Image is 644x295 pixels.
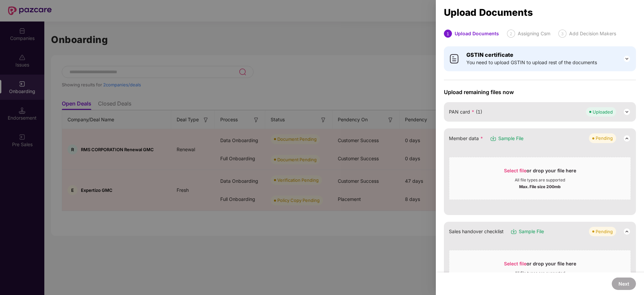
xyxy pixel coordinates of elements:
[447,31,449,36] span: 1
[510,31,512,36] span: 2
[623,108,631,116] img: svg+xml;base64,PHN2ZyB3aWR0aD0iMjQiIGhlaWdodD0iMjQiIHZpZXdCb3g9IjAgMCAyNCAyNCIgZmlsbD0ibm9uZSIgeG...
[498,135,523,142] span: Sample File
[519,183,561,189] div: Max. File size 200mb
[466,51,513,58] b: GSTIN certificate
[515,270,565,276] div: All file types are supported
[449,108,482,116] span: PAN card (1)
[444,89,636,95] span: Upload remaining files now
[596,228,613,235] div: Pending
[449,53,460,64] img: svg+xml;base64,PHN2ZyB4bWxucz0iaHR0cDovL3d3dy53My5vcmcvMjAwMC9zdmciIHdpZHRoPSI0MCIgaGVpZ2h0PSI0MC...
[449,255,631,288] span: Select fileor drop your file hereAll file types are supportedMax. File size 200mb
[449,162,631,195] span: Select fileor drop your file hereAll file types are supportedMax. File size 200mb
[455,30,499,38] div: Upload Documents
[504,167,576,177] div: or drop your file here
[444,9,636,16] div: Upload Documents
[449,228,504,235] span: Sales handover checklist
[561,31,564,36] span: 3
[612,278,636,290] button: Next
[449,135,483,142] span: Member data
[510,228,517,235] img: svg+xml;base64,PHN2ZyB3aWR0aD0iMTYiIGhlaWdodD0iMTciIHZpZXdCb3g9IjAgMCAxNiAxNyIgZmlsbD0ibm9uZSIgeG...
[623,227,631,236] img: svg+xml;base64,PHN2ZyB3aWR0aD0iMjQiIGhlaWdodD0iMjQiIHZpZXdCb3g9IjAgMCAyNCAyNCIgZmlsbD0ibm9uZSIgeG...
[504,168,526,173] span: Select file
[519,228,544,235] span: Sample File
[504,260,576,270] div: or drop your file here
[569,30,616,38] div: Add Decision Makers
[490,135,497,142] img: svg+xml;base64,PHN2ZyB3aWR0aD0iMTYiIGhlaWdodD0iMTciIHZpZXdCb3g9IjAgMCAxNiAxNyIgZmlsbD0ibm9uZSIgeG...
[466,59,597,66] span: You need to upload GSTIN to upload rest of the documents
[504,261,526,266] span: Select file
[623,134,631,142] img: svg+xml;base64,PHN2ZyB3aWR0aD0iMjQiIGhlaWdodD0iMjQiIHZpZXdCb3g9IjAgMCAyNCAyNCIgZmlsbD0ibm9uZSIgeG...
[596,135,613,141] div: Pending
[515,177,565,183] div: All file types are supported
[593,109,613,115] div: Uploaded
[518,30,550,38] div: Assigning Csm
[623,55,631,63] img: svg+xml;base64,PHN2ZyB3aWR0aD0iMjQiIGhlaWdodD0iMjQiIHZpZXdCb3g9IjAgMCAyNCAyNCIgZmlsbD0ibm9uZSIgeG...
